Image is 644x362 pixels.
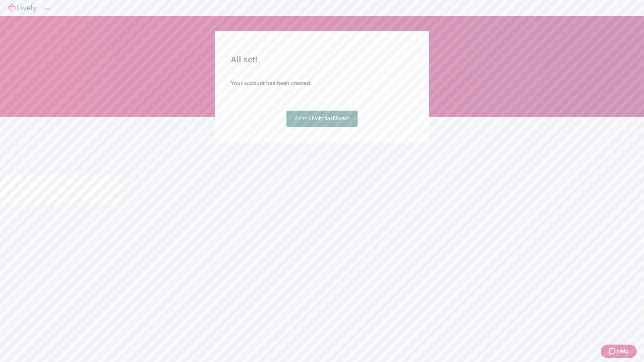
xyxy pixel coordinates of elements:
[44,8,50,10] button: Log out
[231,79,413,87] h4: Your account has been created.
[601,345,637,358] button: Zendesk support iconHelp
[231,54,413,66] h2: All set!
[609,347,617,355] svg: Zendesk support icon
[8,4,36,12] img: Lively
[617,347,629,355] span: Help
[286,111,358,127] a: Go to Lively dashboard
